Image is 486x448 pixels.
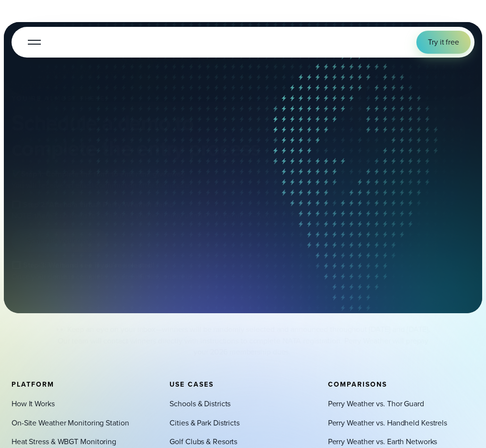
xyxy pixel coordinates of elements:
a: Cities & Park Districts [170,417,240,429]
a: Schools & Districts [170,398,231,410]
span: Try it free [428,36,459,48]
a: On-Site Weather Monitoring Station [12,417,129,429]
a: How It Works [12,398,55,410]
span: Platform [12,379,54,389]
a: Golf Clubs & Resorts [170,436,237,448]
span: Comparisons [328,379,387,389]
a: Perry Weather vs. Handheld Kestrels [328,417,447,429]
span: Use Cases [170,379,214,389]
a: Perry Weather vs. Earth Networks [328,436,437,448]
a: Heat Stress & WBGT Monitoring [12,436,116,448]
a: Try it free [416,31,471,54]
a: Perry Weather vs. Thor Guard [328,398,424,410]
